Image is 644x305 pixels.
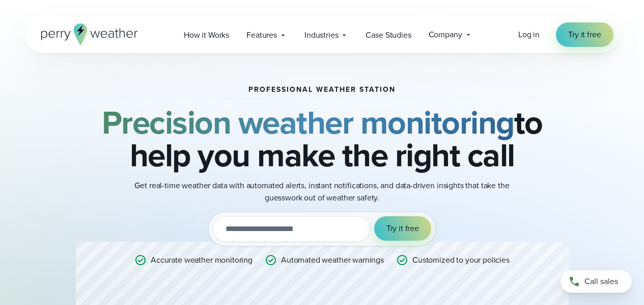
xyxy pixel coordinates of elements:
span: Company [429,29,462,41]
span: Case Studies [366,29,411,41]
p: Automated weather warnings [281,254,384,266]
p: Get real-time weather data with automated alerts, instant notifications, and data-driven insights... [119,180,526,204]
strong: Precision weather monitoring [102,98,514,146]
h2: to help you make the right call [76,106,569,171]
h1: Professional Weather Station [248,86,396,94]
span: Features [246,29,277,41]
p: Accurate weather monitoring [151,254,253,266]
span: Industries [304,29,338,41]
span: Try it free [386,222,419,235]
span: How it Works [184,29,229,41]
a: Case Studies [357,24,419,45]
a: Log in [518,29,540,41]
a: Call sales [561,270,632,293]
a: How it Works [175,24,238,45]
button: Try it free [374,216,431,241]
a: Try it free [556,22,613,47]
span: Try it free [568,29,601,41]
span: Call sales [584,275,618,288]
p: Customized to your policies [412,254,510,266]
